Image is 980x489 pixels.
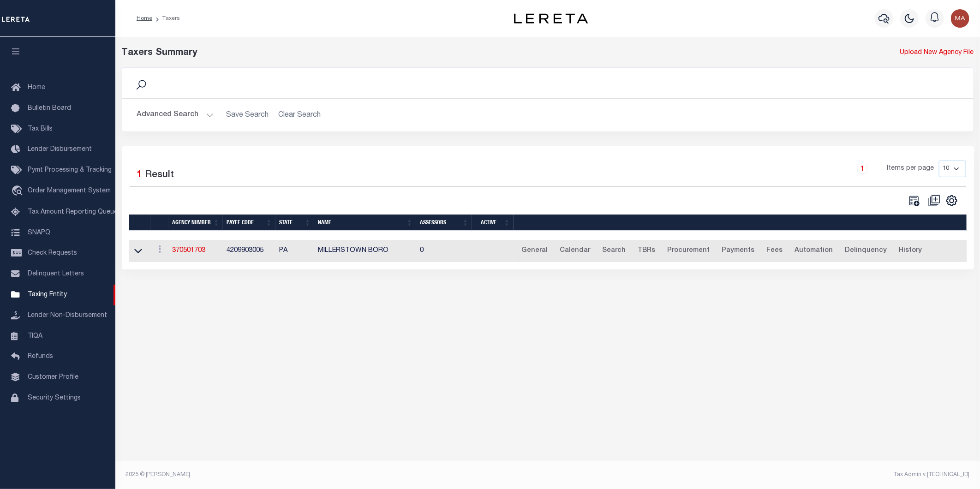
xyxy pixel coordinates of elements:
[28,126,53,132] span: Tax Bills
[633,244,659,258] a: TBRs
[137,170,143,180] span: 1
[555,471,970,479] div: Tax Admin v.[TECHNICAL_ID]
[762,244,787,258] a: Fees
[28,353,53,360] span: Refunds
[857,164,867,174] a: 1
[172,247,205,254] a: 370501703
[472,215,514,231] th: Active: activate to sort column ascending
[137,106,214,124] button: Advanced Search
[416,240,472,262] td: 0
[314,240,416,262] td: MILLERSTOWN BORO
[790,244,837,258] a: Automation
[900,48,974,58] a: Upload New Agency File
[223,240,275,262] td: 4209903005
[28,395,81,401] span: Security Settings
[28,229,50,236] span: SNAPQ
[28,250,77,256] span: Check Requests
[168,215,223,231] th: Agency Number: activate to sort column ascending
[28,271,84,277] span: Delinquent Letters
[28,374,78,381] span: Customer Profile
[11,185,26,197] i: travel_explore
[717,244,759,258] a: Payments
[314,215,416,231] th: Name: activate to sort column ascending
[28,333,42,339] span: TIQA
[416,215,472,231] th: Assessors: activate to sort column ascending
[152,14,180,23] li: Taxers
[598,244,630,258] a: Search
[28,84,45,91] span: Home
[28,146,92,153] span: Lender Disbursement
[517,244,552,258] a: General
[122,46,758,60] div: Taxers Summary
[275,215,314,231] th: State: activate to sort column ascending
[137,16,152,21] a: Home
[514,13,588,24] img: logo-dark.svg
[556,244,594,258] a: Calendar
[28,292,67,298] span: Taxing Entity
[223,215,275,231] th: Payee Code: activate to sort column ascending
[28,188,111,194] span: Order Management System
[145,168,174,183] label: Result
[28,209,118,215] span: Tax Amount Reporting Queue
[895,244,926,258] a: History
[275,240,314,262] td: PA
[663,244,714,258] a: Procurement
[28,312,107,319] span: Lender Non-Disbursement
[951,9,969,28] img: svg+xml;base64,PHN2ZyB4bWxucz0iaHR0cDovL3d3dy53My5vcmcvMjAwMC9zdmciIHBvaW50ZXItZXZlbnRzPSJub25lIi...
[28,105,71,112] span: Bulletin Board
[28,167,112,173] span: Pymt Processing & Tracking
[119,471,548,479] div: 2025 © [PERSON_NAME].
[841,244,891,258] a: Delinquency
[887,164,934,174] span: Items per page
